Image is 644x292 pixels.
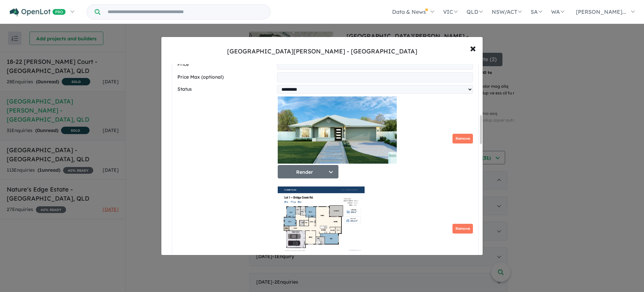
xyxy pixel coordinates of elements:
[470,41,476,55] span: ×
[278,255,338,268] button: Floorplan
[452,134,473,143] button: Remove
[10,8,66,16] img: Openlot PRO Logo White
[452,224,473,234] button: Remove
[227,47,417,56] div: [GEOGRAPHIC_DATA][PERSON_NAME] - [GEOGRAPHIC_DATA]
[102,5,269,19] input: Try estate name, suburb, builder or developer
[278,165,338,178] button: Render
[177,60,274,69] label: Price
[278,186,365,254] img: Maleny Meadows Estate - Maleny - Lot 1 Floorplan
[177,73,274,81] label: Price Max (optional)
[177,85,274,93] label: Status
[278,96,397,164] img: Maleny Meadows Estate - Maleny - Lot 1 Render
[576,8,626,15] span: [PERSON_NAME]...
